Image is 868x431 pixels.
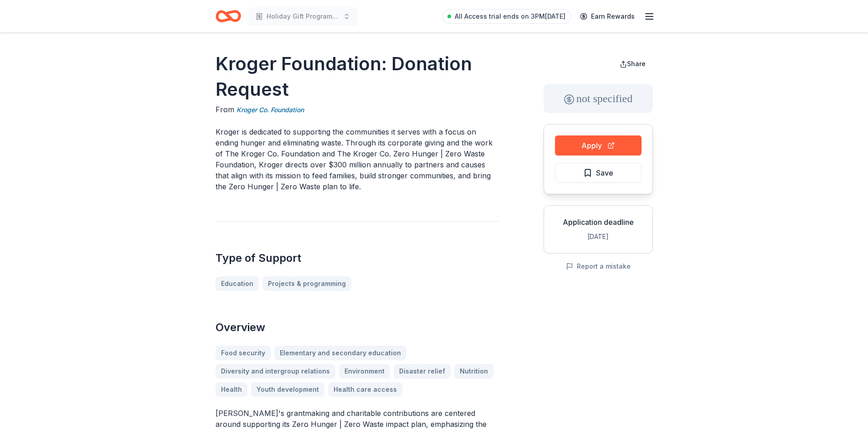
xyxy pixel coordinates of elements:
p: Kroger is dedicated to supporting the communities it serves with a focus on ending hunger and eli... [216,126,500,192]
button: Save [555,163,642,183]
div: not specified [544,84,653,113]
span: Save [596,167,613,179]
button: Apply [555,135,642,156]
button: Share [612,55,653,73]
a: Kroger Co. Foundation [236,104,304,115]
a: All Access trial ends on 3PM[DATE] [442,9,571,24]
h2: Type of Support [216,251,500,265]
button: Report a mistake [566,261,631,272]
a: Education [216,276,259,291]
button: Holiday Gift Program Donation request [248,7,358,26]
div: Application deadline [551,217,645,228]
h1: Kroger Foundation: Donation Request [216,51,500,102]
span: Holiday Gift Program Donation request [267,11,339,22]
span: All Access trial ends on 3PM[DATE] [455,11,565,22]
a: Earn Rewards [575,8,640,25]
a: Home [216,5,241,27]
div: [DATE] [551,231,645,242]
div: From [216,104,500,115]
h2: Overview [216,320,500,335]
span: Share [627,60,646,68]
a: Projects & programming [262,276,351,291]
